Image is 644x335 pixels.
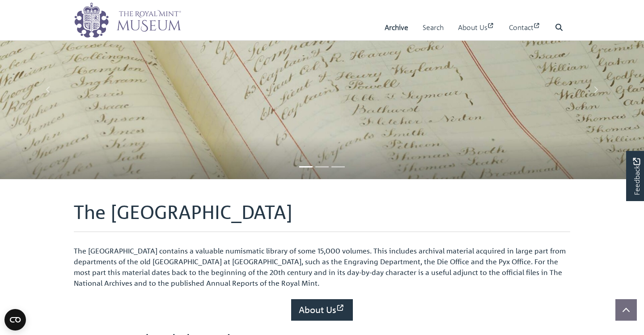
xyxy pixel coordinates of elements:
p: The [GEOGRAPHIC_DATA] contains a valuable numismatic library of some 15,000 volumes. This include... [74,245,570,288]
button: Open CMP widget [4,309,26,331]
a: Archive [385,15,408,40]
a: Search [423,15,444,40]
a: Contact [509,15,541,40]
span: Feedback [631,158,642,195]
a: About Us [291,299,353,321]
a: About Us [458,15,495,40]
img: logo_wide.png [74,2,181,38]
button: Scroll to top [615,299,637,321]
h1: The [GEOGRAPHIC_DATA] [74,201,570,232]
